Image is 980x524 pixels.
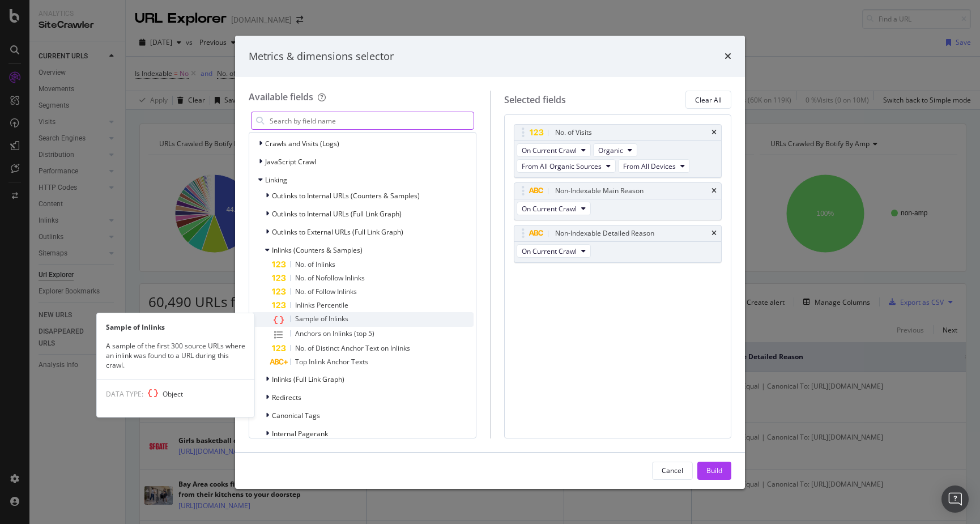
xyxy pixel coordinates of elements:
[272,227,403,237] span: Outlinks to External URLs (Full Link Graph)
[555,185,644,197] div: Non-Indexable Main Reason
[272,191,420,201] span: Outlinks to Internal URLs (Counters & Samples)
[295,287,357,296] span: No. of Follow Inlinks
[272,209,402,219] span: Outlinks to Internal URLs (Full Link Graph)
[295,343,410,353] span: No. of Distinct Anchor Text on Inlinks
[97,341,254,370] div: A sample of the first 300 source URLs where an inlink was found to a URL during this crawl.
[295,314,348,323] span: Sample of Inlinks
[598,146,623,155] span: Organic
[272,411,320,420] span: Canonical Tags
[941,485,969,513] div: Open Intercom Messenger
[555,127,592,138] div: No. of Visits
[249,49,394,64] div: Metrics & dimensions selector
[685,91,731,109] button: Clear All
[652,462,693,480] button: Cancel
[295,273,365,283] span: No. of Nofollow Inlinks
[711,230,717,237] div: times
[517,143,591,157] button: On Current Crawl
[517,244,591,258] button: On Current Crawl
[265,157,316,167] span: JavaScript Crawl
[265,139,339,148] span: Crawls and Visits (Logs)
[695,95,722,105] div: Clear All
[522,204,577,214] span: On Current Crawl
[522,246,577,256] span: On Current Crawl
[235,36,745,489] div: modal
[265,175,287,185] span: Linking
[711,129,717,136] div: times
[522,161,602,171] span: From All Organic Sources
[711,188,717,194] div: times
[555,228,654,239] div: Non-Indexable Detailed Reason
[697,462,731,480] button: Build
[517,159,616,173] button: From All Organic Sources
[97,322,254,332] div: Sample of Inlinks
[269,112,474,129] input: Search by field name
[725,49,731,64] div: times
[295,300,348,310] span: Inlinks Percentile
[593,143,637,157] button: Organic
[272,429,328,438] span: Internal Pagerank
[514,182,722,220] div: Non-Indexable Main ReasontimesOn Current Crawl
[295,259,335,269] span: No. of Inlinks
[272,393,301,402] span: Redirects
[517,202,591,215] button: On Current Crawl
[623,161,676,171] span: From All Devices
[272,245,363,255] span: Inlinks (Counters & Samples)
[272,374,344,384] span: Inlinks (Full Link Graph)
[249,91,313,103] div: Available fields
[295,329,374,338] span: Anchors on Inlinks (top 5)
[706,466,722,475] div: Build
[514,225,722,263] div: Non-Indexable Detailed ReasontimesOn Current Crawl
[522,146,577,155] span: On Current Crawl
[662,466,683,475] div: Cancel
[514,124,722,178] div: No. of VisitstimesOn Current CrawlOrganicFrom All Organic SourcesFrom All Devices
[295,357,368,367] span: Top Inlink Anchor Texts
[618,159,690,173] button: From All Devices
[504,93,566,106] div: Selected fields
